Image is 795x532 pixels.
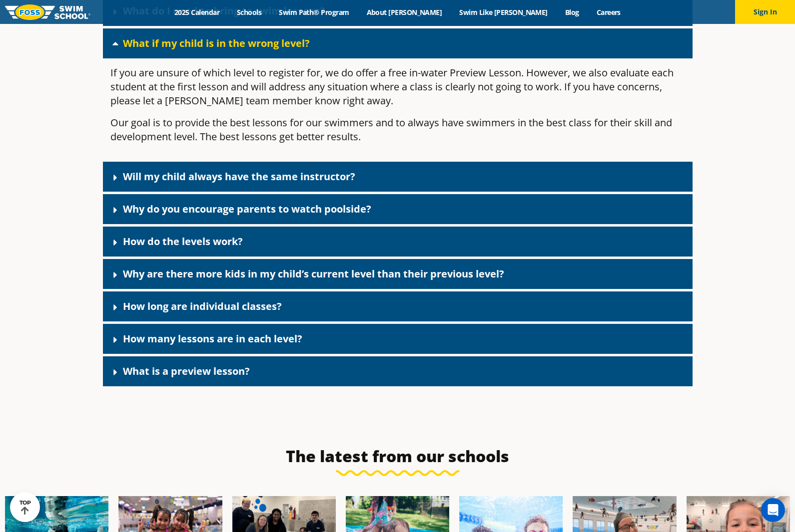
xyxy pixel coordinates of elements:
a: Will my child always have the same instructor? [123,170,355,183]
div: TOP [19,500,31,515]
a: Swim Like [PERSON_NAME] [451,7,557,17]
a: How many lessons are in each level? [123,332,302,345]
div: What if my child is in the wrong level? [103,58,693,159]
a: How do the levels work? [123,235,243,248]
a: 2025 Calendar [166,7,228,17]
div: What if my child is in the wrong level? [103,28,693,58]
a: Schools [228,7,270,17]
p: If you are unsure of which level to register for, we do offer a free in-water Preview Lesson. How... [110,66,685,108]
a: What if my child is in the wrong level? [123,36,310,50]
div: Will my child always have the same instructor? [103,162,693,192]
div: Why do you encourage parents to watch poolside? [103,194,693,224]
img: FOSS Swim School Logo [5,4,90,20]
div: What is a preview lesson? [103,356,693,386]
a: Swim Path® Program [270,7,358,17]
div: Why are there more kids in my child’s current level than their previous level? [103,259,693,289]
div: How many lessons are in each level? [103,324,693,354]
p: Our goal is to provide the best lessons for our swimmers and to always have swimmers in the best ... [110,116,685,144]
a: Why do you encourage parents to watch poolside? [123,202,371,216]
a: Blog [556,7,588,17]
a: What is a preview lesson? [123,364,250,378]
div: How long are individual classes? [103,291,693,321]
a: About [PERSON_NAME] [358,7,451,17]
a: How long are individual classes? [123,299,282,313]
div: Open Intercom Messenger [761,498,785,522]
div: How do the levels work? [103,227,693,257]
a: Why are there more kids in my child’s current level than their previous level? [123,267,504,280]
a: Careers [588,7,629,17]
